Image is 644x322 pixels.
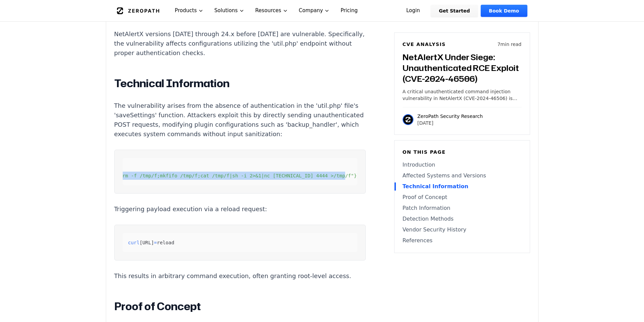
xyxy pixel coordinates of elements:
[403,193,522,201] a: Proof of Concept
[403,41,446,48] h6: CVE Analysis
[403,215,522,223] a: Detection Methods
[418,120,483,126] p: [DATE]
[403,226,522,234] a: Vendor Security History
[157,240,174,245] span: reload
[403,114,413,125] img: ZeroPath Security Research
[403,161,522,169] a: Introduction
[114,204,366,214] p: Triggering payload execution via a reload request:
[403,182,522,191] a: Technical Information
[403,172,522,180] a: Affected Systems and Versions
[403,149,522,155] h6: On this page
[481,5,527,17] a: Book Demo
[114,300,366,313] h2: Proof of Concept
[431,5,478,17] a: Get Started
[398,5,428,17] a: Login
[114,101,366,139] p: The vulnerability arises from the absence of authentication in the 'util.php' file's 'saveSetting...
[114,29,366,58] p: NetAlertX versions [DATE] through 24.x before [DATE] are vulnerable. Specifically, the vulnerabil...
[114,77,366,90] h2: Technical Information
[403,204,522,212] a: Patch Information
[114,271,366,281] p: This results in arbitrary command execution, often granting root-level access.
[403,52,522,84] h3: NetAlertX Under Siege: Unauthenticated RCE Exploit (CVE-2024-46506)
[154,240,157,245] span: =
[403,237,522,245] a: References
[497,41,521,48] p: 7 min read
[403,88,522,102] p: A critical unauthenticated command injection vulnerability in NetAlertX (CVE-2024-46506) is activ...
[418,113,483,120] p: ZeroPath Security Research
[140,240,154,245] span: [URL]
[128,240,140,245] span: curl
